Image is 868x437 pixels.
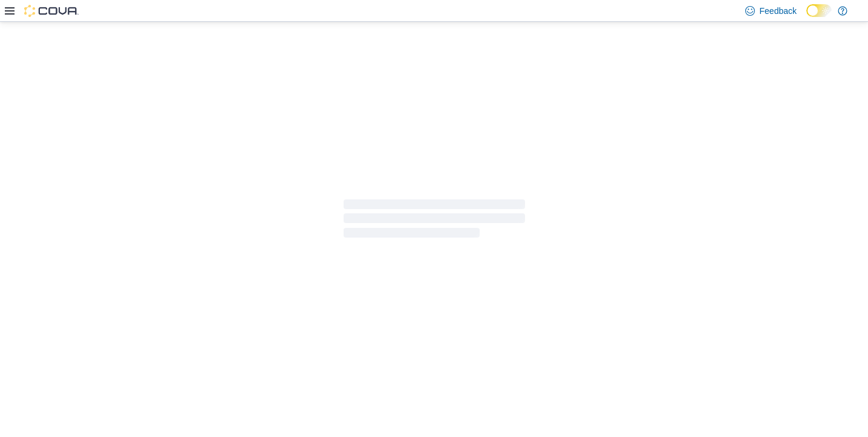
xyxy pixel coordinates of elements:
input: Dark Mode [806,4,832,17]
img: Cova [24,5,79,17]
span: Loading [344,202,525,241]
span: Feedback [760,5,797,17]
